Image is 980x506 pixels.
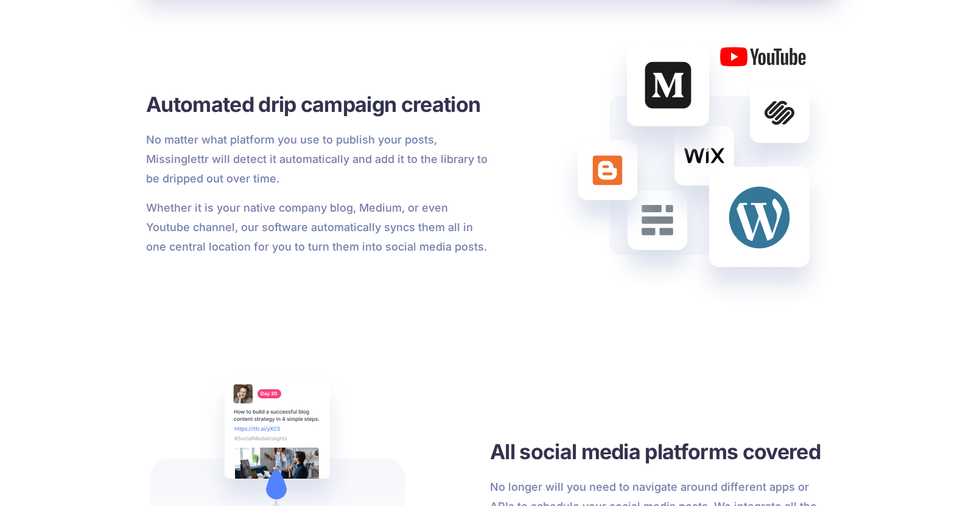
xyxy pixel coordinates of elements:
[146,198,490,257] p: Whether it is your native company blog, Medium, or even Youtube channel, our software automatical...
[553,37,834,310] img: Supported Blogging Platforms
[490,438,834,465] h3: All social media platforms covered
[146,91,490,118] h3: Automated drip campaign creation
[146,130,490,189] p: No matter what platform you use to publish your posts, Missinglettr will detect it automatically ...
